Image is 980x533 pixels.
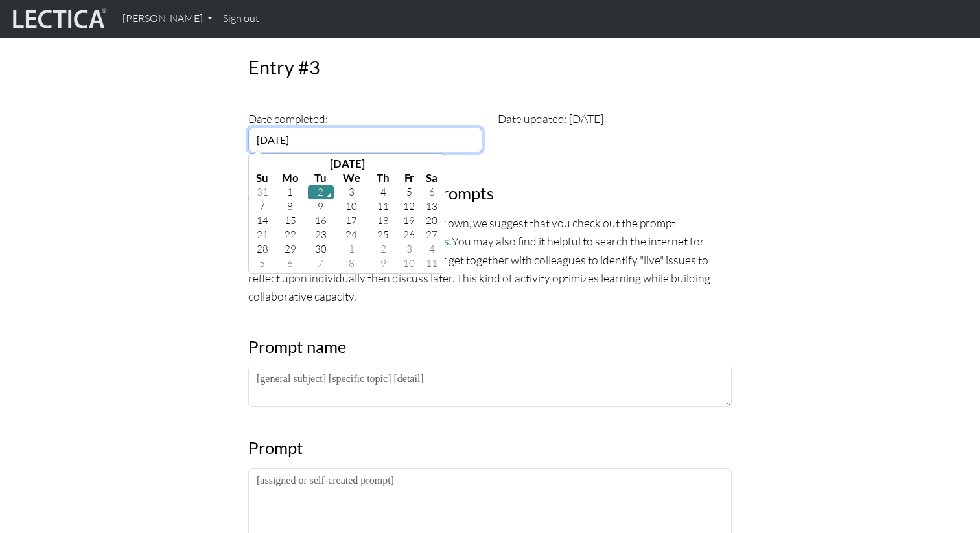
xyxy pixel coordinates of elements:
[397,242,421,256] td: 3
[248,214,732,306] p: If you are working with MindLog on your own, we suggest that you check out the prompt suggestions...
[421,171,442,185] th: Sa
[334,185,369,199] td: 3
[369,185,397,199] td: 4
[369,214,397,228] td: 18
[273,256,307,271] td: 6
[308,214,334,228] td: 16
[421,242,442,256] td: 4
[421,199,442,214] td: 13
[369,199,397,214] td: 11
[273,171,307,185] th: Mo
[397,185,421,199] td: 5
[218,5,264,32] a: Sign out
[308,171,334,185] th: Tu
[397,199,421,214] td: 12
[248,109,328,128] label: Date completed:
[308,185,334,199] td: 2
[273,185,307,199] td: 1
[334,171,369,185] th: We
[421,228,442,242] td: 27
[251,199,273,214] td: 7
[240,56,740,79] h2: Entry #3
[421,256,442,271] td: 11
[334,228,369,242] td: 24
[334,199,369,214] td: 10
[397,256,421,271] td: 10
[248,337,732,357] h3: Prompt name
[397,228,421,242] td: 26
[421,185,442,199] td: 6
[334,214,369,228] td: 17
[397,171,421,185] th: Fr
[251,228,273,242] td: 21
[251,214,273,228] td: 14
[334,256,369,271] td: 8
[308,228,334,242] td: 23
[490,109,740,152] div: Date updated: [DATE]
[10,6,107,31] img: lecticalive
[397,214,421,228] td: 19
[273,157,421,171] th: Select Month
[273,199,307,214] td: 8
[421,214,442,228] td: 20
[251,242,273,256] td: 28
[273,242,307,256] td: 29
[308,256,334,271] td: 7
[251,171,273,185] th: Su
[308,199,334,214] td: 9
[369,171,397,185] th: Th
[251,256,273,271] td: 5
[334,242,369,256] td: 1
[248,438,732,458] h3: Prompt
[369,256,397,271] td: 9
[369,228,397,242] td: 25
[273,214,307,228] td: 15
[251,185,273,199] td: 31
[117,5,218,32] a: [PERSON_NAME]
[248,183,732,203] h3: About prompt names and prompts
[308,242,334,256] td: 30
[369,242,397,256] td: 2
[273,228,307,242] td: 22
